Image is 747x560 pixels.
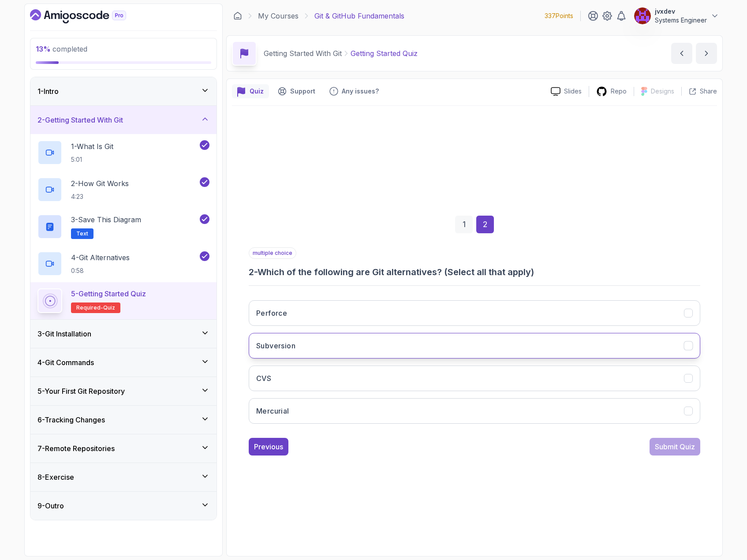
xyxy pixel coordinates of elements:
h3: CVS [256,373,271,384]
button: 1-Intro [30,77,217,105]
p: 337 Points [545,11,573,20]
p: 1 - What Is Git [71,141,113,152]
div: Submit Quiz [655,441,695,452]
p: 5:01 [71,155,113,164]
a: Dashboard [233,11,242,20]
button: 6-Tracking Changes [30,406,217,434]
div: Previous [254,441,283,452]
p: multiple choice [249,247,296,259]
span: 13 % [36,45,51,53]
button: 4-Git Commands [30,348,217,377]
p: Any issues? [342,87,379,96]
h3: 6 - Tracking Changes [37,414,105,425]
p: Systems Engineer [655,16,707,25]
button: 8-Exercise [30,463,217,491]
button: Share [681,87,717,96]
button: user profile imagejvxdevSystems Engineer [634,7,719,25]
button: 4-Git Alternatives0:58 [37,251,209,276]
h3: 4 - Git Commands [37,357,94,368]
p: 4 - Git Alternatives [71,252,130,263]
a: My Courses [258,11,299,21]
p: Support [290,87,315,96]
button: CVS [249,366,700,391]
button: 1-What Is Git5:01 [37,140,209,165]
p: 4:23 [71,192,129,201]
button: next content [696,43,717,64]
p: 0:58 [71,266,130,275]
p: jvxdev [655,7,707,16]
button: 7-Remote Repositories [30,434,217,463]
a: Slides [544,87,589,96]
p: 2 - How Git Works [71,178,129,189]
p: Repo [611,87,627,96]
button: 3-Save this diagramText [37,214,209,239]
button: Submit Quiz [650,438,700,455]
h3: 5 - Your First Git Repository [37,386,125,396]
p: Designs [651,87,674,96]
h3: 7 - Remote Repositories [37,443,115,454]
span: Required- [76,304,103,311]
p: Share [700,87,717,96]
button: Mercurial [249,398,700,424]
span: Text [76,230,88,237]
p: Getting Started With Git [264,48,342,59]
h3: 8 - Exercise [37,472,74,482]
p: Slides [564,87,582,96]
h3: 1 - Intro [37,86,59,97]
button: 5-Getting Started QuizRequired-quiz [37,288,209,313]
h3: Mercurial [256,406,289,416]
p: Quiz [250,87,264,96]
p: 5 - Getting Started Quiz [71,288,146,299]
h3: 2 - Which of the following are Git alternatives? (Select all that apply) [249,266,700,278]
h3: Subversion [256,340,295,351]
button: 9-Outro [30,492,217,520]
img: user profile image [634,7,651,24]
span: completed [36,45,87,53]
button: 3-Git Installation [30,320,217,348]
button: quiz button [232,84,269,98]
button: Subversion [249,333,700,358]
button: Feedback button [324,84,384,98]
h3: 9 - Outro [37,500,64,511]
button: 2-Getting Started With Git [30,106,217,134]
h3: 3 - Git Installation [37,329,91,339]
h3: 2 - Getting Started With Git [37,115,123,125]
h3: Perforce [256,308,287,318]
button: Support button [273,84,321,98]
button: 5-Your First Git Repository [30,377,217,405]
span: quiz [103,304,115,311]
a: Repo [589,86,634,97]
button: 2-How Git Works4:23 [37,177,209,202]
p: 3 - Save this diagram [71,214,141,225]
div: 1 [455,216,473,233]
a: Dashboard [30,9,146,23]
p: Getting Started Quiz [351,48,418,59]
button: previous content [671,43,692,64]
button: Perforce [249,300,700,326]
button: Previous [249,438,288,455]
p: Git & GitHub Fundamentals [314,11,404,21]
div: 2 [476,216,494,233]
